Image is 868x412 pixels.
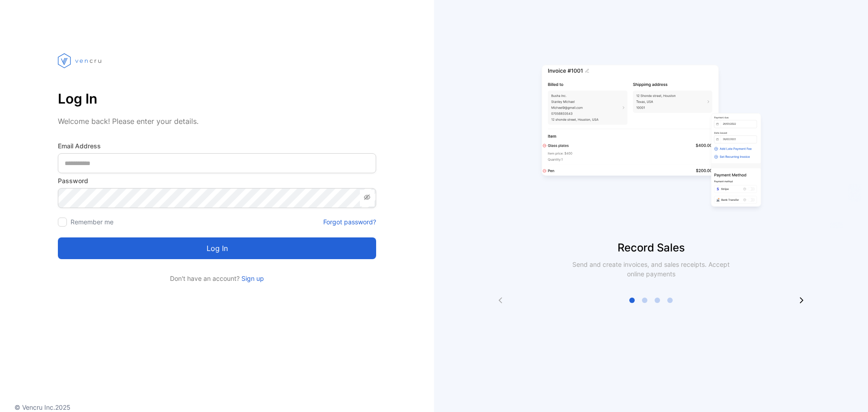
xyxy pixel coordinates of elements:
[323,217,376,227] a: Forgot password?
[58,116,376,127] p: Welcome back! Please enter your details.
[58,176,376,185] label: Password
[58,237,376,259] button: Log in
[564,260,738,279] p: Send and create invoices, and sales receipts. Accept online payments
[434,240,868,256] p: Record Sales
[58,36,103,85] img: vencru logo
[58,141,376,151] label: Email Address
[538,36,764,240] img: slider image
[58,274,376,283] p: Don't have an account?
[240,275,264,282] a: Sign up
[58,88,376,109] p: Log In
[71,218,113,226] label: Remember me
